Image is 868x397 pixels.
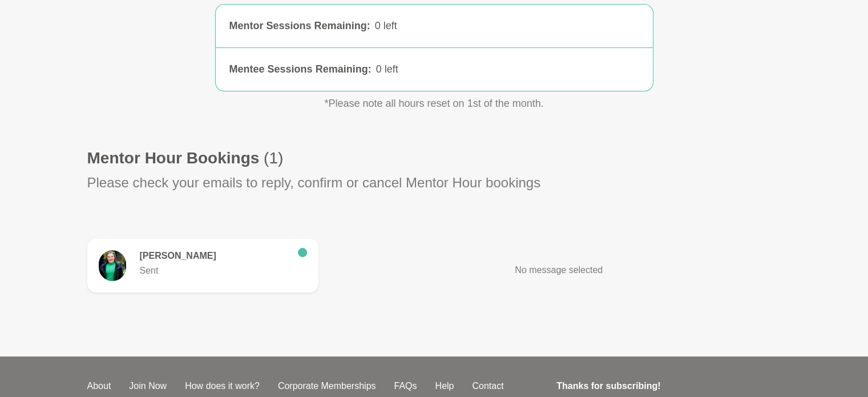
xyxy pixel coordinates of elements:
div: Mentor Sessions Remaining : [229,18,370,34]
a: Corporate Memberships [269,379,385,393]
p: Please check your emails to reply, confirm or cancel Mentor Hour bookings [87,173,541,193]
a: About [78,379,120,393]
a: Help [426,379,463,393]
a: FAQs [385,379,426,393]
div: 0 left [376,62,639,77]
h1: Mentor Hour Bookings [87,148,284,168]
a: Join Now [120,379,176,393]
p: *Please note all hours reset on 1st of the month. [160,96,708,111]
h6: [PERSON_NAME] [140,250,289,262]
div: Mentee Sessions Remaining : [229,62,372,77]
p: No message selected [515,263,603,277]
a: How does it work? [176,379,269,393]
p: Sent [140,264,289,278]
span: (1) [264,149,283,167]
a: Contact [463,379,512,393]
h4: Thanks for subscribing! [556,379,774,393]
div: 0 left [375,18,639,34]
